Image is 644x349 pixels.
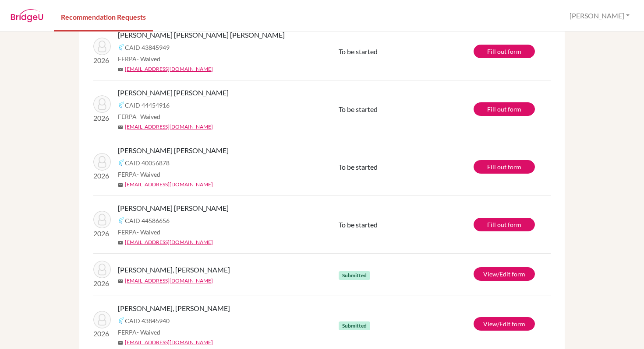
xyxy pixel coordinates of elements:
[93,113,111,123] p: 2026
[339,321,370,330] span: Submitted
[118,101,125,108] img: Common App logo
[118,279,123,284] span: mail
[118,317,125,324] img: Common App logo
[137,55,160,63] span: - Waived
[118,87,229,98] span: [PERSON_NAME] [PERSON_NAME]
[125,101,170,110] span: CAID 44454916
[137,228,160,236] span: - Waived
[118,67,123,72] span: mail
[118,159,125,166] img: Common App logo
[118,54,160,63] span: FERPA
[137,171,160,178] span: - Waived
[125,43,170,52] span: CAID 43845949
[118,328,160,337] span: FERPA
[118,217,125,224] img: Common App logo
[125,339,213,346] a: [EMAIL_ADDRESS][DOMAIN_NAME]
[93,228,111,239] p: 2026
[125,277,213,285] a: [EMAIL_ADDRESS][DOMAIN_NAME]
[93,38,111,55] img: Gomez Rizo, Natalia Maria Engracia
[118,340,123,346] span: mail
[118,203,229,213] span: [PERSON_NAME] [PERSON_NAME]
[474,102,535,116] a: Fill out form
[566,7,633,24] button: [PERSON_NAME]
[118,182,123,188] span: mail
[125,123,213,131] a: [EMAIL_ADDRESS][DOMAIN_NAME]
[125,316,170,325] span: CAID 43845940
[118,125,123,130] span: mail
[93,328,111,339] p: 2026
[118,44,125,51] img: Common App logo
[93,278,111,289] p: 2026
[474,267,535,281] a: View/Edit form
[474,45,535,58] a: Fill out form
[93,171,111,181] p: 2026
[125,216,170,225] span: CAID 44586656
[125,158,170,168] span: CAID 40056878
[93,95,111,113] img: Rodriguez Gutierrez, Luis David
[339,47,378,56] span: To be started
[474,160,535,174] a: Fill out form
[125,181,213,188] a: [EMAIL_ADDRESS][DOMAIN_NAME]
[118,240,123,245] span: mail
[474,218,535,231] a: Fill out form
[118,30,285,40] span: [PERSON_NAME] [PERSON_NAME] [PERSON_NAME]
[137,113,160,120] span: - Waived
[339,220,378,229] span: To be started
[118,265,230,275] span: [PERSON_NAME], [PERSON_NAME]
[93,261,111,278] img: Barquero Rocha, Harel Kalet
[118,145,229,156] span: [PERSON_NAME] [PERSON_NAME]
[137,328,160,336] span: - Waived
[339,271,370,280] span: Submitted
[339,105,378,113] span: To be started
[93,55,111,66] p: 2026
[474,317,535,331] a: View/Edit form
[54,1,153,31] a: Recommendation Requests
[118,170,160,179] span: FERPA
[93,153,111,171] img: Pilarte Velez, Alejandro Humberto
[339,163,378,171] span: To be started
[93,211,111,228] img: Coloma Martinez, Mia
[118,303,230,314] span: [PERSON_NAME], [PERSON_NAME]
[118,112,160,121] span: FERPA
[93,311,111,328] img: Avendano Orozco, Sofia Carolina
[11,9,43,22] img: BridgeU logo
[118,227,160,237] span: FERPA
[125,65,213,73] a: [EMAIL_ADDRESS][DOMAIN_NAME]
[125,238,213,246] a: [EMAIL_ADDRESS][DOMAIN_NAME]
